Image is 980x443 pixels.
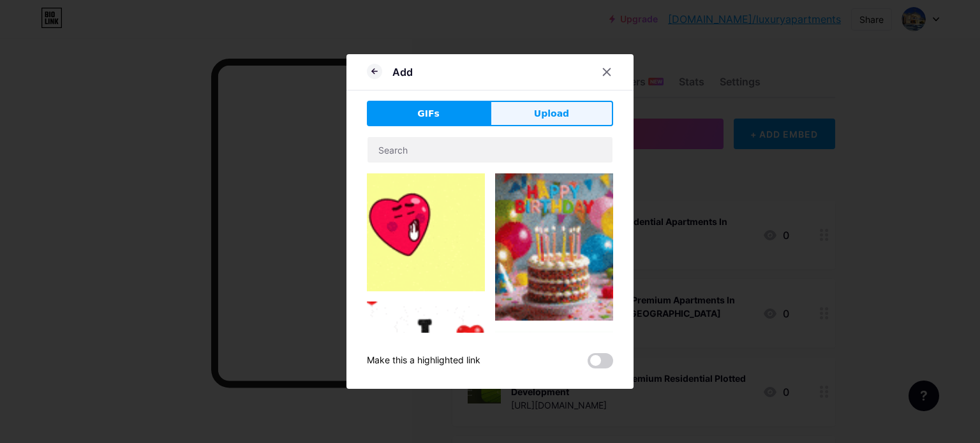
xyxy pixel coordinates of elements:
[367,101,490,126] button: GIFs
[367,301,485,419] img: Gihpy
[495,173,613,321] img: Gihpy
[367,353,480,368] div: Make this a highlighted link
[367,173,485,291] img: Gihpy
[490,101,613,126] button: Upload
[392,64,413,80] div: Add
[367,137,612,163] input: Search
[417,107,440,120] span: GIFs
[534,107,569,120] span: Upload
[495,331,613,437] img: Gihpy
